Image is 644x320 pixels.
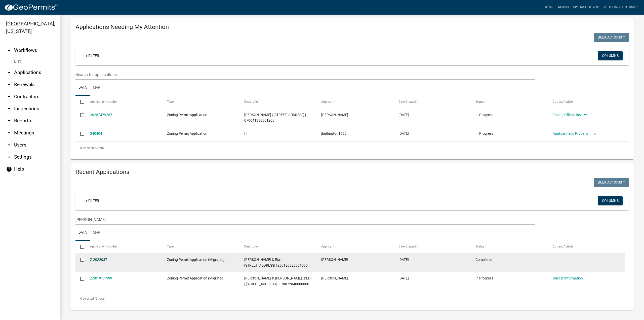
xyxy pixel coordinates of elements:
span: Date Created [398,100,416,103]
span: Millard, Andrew M & Jennifer J (DED) | 2596 BLAKE AVE | 170072040000800 [244,276,312,286]
a: Applicant and Property Info [553,131,596,135]
span: 09/16/2025 [398,113,409,117]
a: Map [90,80,103,96]
button: Bulk Actions [594,33,629,42]
i: arrow_drop_down [6,130,12,136]
i: arrow_drop_down [6,142,12,148]
datatable-header-cell: Status [471,96,548,108]
span: In Progress [475,113,493,117]
input: Search for applications [75,215,535,225]
datatable-header-cell: Current Activity [548,96,625,108]
span: Type [167,245,174,248]
button: Bulk Actions [594,178,629,187]
span: millard [321,276,348,280]
span: Current Activity [553,245,574,248]
a: Data [75,80,90,96]
datatable-header-cell: Description [239,241,316,253]
span: 10/14/2022 [398,258,409,262]
datatable-header-cell: Type [162,96,239,108]
datatable-header-cell: Select [75,96,85,108]
span: Ray Millard [321,258,348,262]
span: Ben Leichty [321,113,348,117]
span: jbuffington1965 [321,131,346,135]
span: Applicant [321,245,334,248]
datatable-header-cell: Applicant [316,241,394,253]
a: Map [90,225,103,241]
span: In Progress [475,276,493,280]
span: Application Number [90,100,117,103]
span: Description [244,245,260,248]
span: Completed [475,258,492,262]
span: 09/13/2019 [398,276,409,280]
span: Status [475,245,484,248]
h4: Applications Needing My Attention [75,23,629,31]
div: 2 total [75,292,629,305]
datatable-header-cell: Applicant [316,96,394,108]
span: Zoning Permit Application (Migrated) [167,258,225,262]
i: arrow_drop_down [6,118,12,124]
span: 0 selected / [80,146,96,150]
datatable-header-cell: Current Activity [548,241,625,253]
span: Current Activity [553,100,574,103]
span: Status [475,100,484,103]
span: Description [244,100,260,103]
datatable-header-cell: Type [162,241,239,253]
datatable-header-cell: Select [75,241,85,253]
i: arrow_drop_down [6,106,12,112]
a: + Filter [82,196,103,205]
span: Type [167,100,174,103]
span: Application Number [90,245,117,248]
a: jbuffington1965 [601,3,640,12]
h4: Recent Applications [75,168,629,176]
span: Zoning Permit Application (Migrated) [167,276,225,280]
a: Builder Information [553,276,583,280]
i: help [6,166,12,172]
i: arrow_drop_up [6,47,12,53]
a: Zoning Official Review [553,113,587,117]
span: Date Created [398,245,416,248]
span: Millard, Ray & Ria | 2371 290th Street | 250120820001500 [244,258,308,267]
button: Columns [598,51,623,60]
div: 2 total [75,142,629,154]
span: Benjamin Leichty | 1875 FRANKLIN AVE | 070041330001200 [244,113,306,123]
datatable-header-cell: Application Number [85,241,162,253]
a: Home [542,3,556,12]
span: In Progress [475,131,493,135]
span: Zoning Permit Application [167,131,207,135]
a: 2025-"479287 [90,113,112,117]
a: Data [75,225,90,241]
i: arrow_drop_down [6,69,12,76]
i: arrow_drop_down [6,94,12,100]
span: 11/26/2024 [398,131,409,135]
a: My Dashboard [571,3,601,12]
datatable-header-cell: Status [471,241,548,253]
datatable-header-cell: Description [239,96,316,108]
a: 340404 [90,131,102,135]
a: Z-2019-51399 [90,276,112,280]
input: Search for applications [75,69,535,80]
a: + Filter [82,51,103,60]
button: Columns [598,196,623,205]
span: Applicant [321,100,334,103]
i: arrow_drop_down [6,154,12,160]
datatable-header-cell: Application Number [85,96,162,108]
span: 0 selected / [80,297,96,300]
a: Z-2022037 [90,258,107,262]
datatable-header-cell: Date Created [393,96,471,108]
span: | | [244,131,247,135]
span: Zoning Permit Application [167,113,207,117]
datatable-header-cell: Date Created [393,241,471,253]
a: Admin [556,3,571,12]
i: arrow_drop_down [6,82,12,88]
